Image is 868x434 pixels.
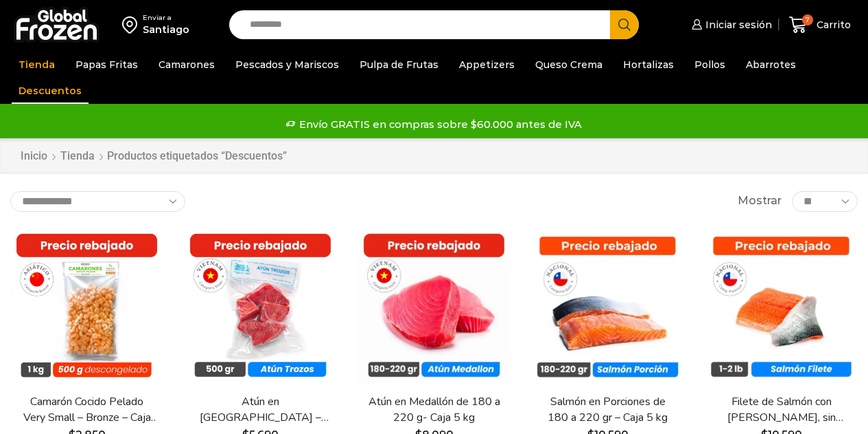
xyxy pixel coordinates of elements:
a: Hortalizas [616,52,681,78]
a: Queso Crema [528,52,609,78]
span: Carrito [813,18,851,32]
span: Vista Rápida [371,349,496,373]
h1: Productos etiquetados “Descuentos” [107,149,287,162]
a: Pulpa de Frutas [353,52,445,78]
img: address-field-icon.svg [122,13,143,36]
select: Pedido de la tienda [10,191,185,212]
span: Vista Rápida [718,349,843,373]
a: Pescados y Mariscos [228,52,346,78]
span: Vista Rápida [545,349,670,373]
span: Vista Rápida [24,349,149,373]
a: Tienda [12,52,62,78]
div: Santiago [143,23,189,36]
a: Descuentos [12,78,89,104]
a: Inicio [20,149,48,164]
a: 7 Carrito [786,9,854,41]
a: Pollos [688,52,732,78]
a: Filete de Salmón con [PERSON_NAME], sin Grasa y sin Espinas 1-2 lb – Caja 10 Kg [712,394,850,426]
a: Papas Fritas [69,52,145,78]
a: Tienda [60,149,95,164]
a: Iniciar sesión [688,11,772,39]
a: Atún en [GEOGRAPHIC_DATA] – Caja 10 kg [191,394,329,426]
a: Atún en Medallón de 180 a 220 g- Caja 5 kg [365,394,503,426]
span: Iniciar sesión [702,18,772,32]
span: Mostrar [738,193,782,209]
nav: Breadcrumb [20,149,287,164]
a: Salmón en Porciones de 180 a 220 gr – Caja 5 kg [539,394,677,426]
span: Vista Rápida [198,349,322,373]
div: Enviar a [143,13,189,23]
a: Camarón Cocido Pelado Very Small – Bronze – Caja 10 kg [18,394,156,426]
span: 7 [802,14,813,25]
a: Camarones [152,52,222,78]
a: Appetizers [452,52,521,78]
button: Search button [610,10,639,39]
a: Abarrotes [739,52,803,78]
